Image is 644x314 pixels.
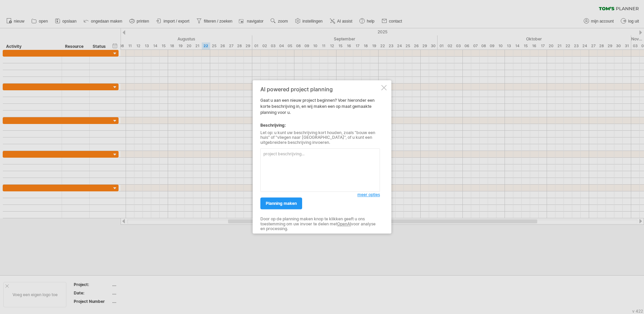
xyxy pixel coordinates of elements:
span: planning maken [266,201,297,206]
div: Door op de planning maken knop te klikken geeft u ons toestemming om uw invoer te delen met voor ... [260,217,380,231]
a: meer opties [357,192,380,198]
a: OpenAI [337,221,351,226]
div: Let op: u kunt uw beschrijving kort houden, zoals "bouw een huis" of "vliegen naar [GEOGRAPHIC_DA... [260,130,380,145]
a: planning maken [260,198,302,210]
div: AI powered project planning [260,86,380,92]
div: Beschrijving: [260,122,380,128]
span: meer opties [357,192,380,197]
div: Gaat u aan een nieuw project beginnen? Voer hieronder een korte beschrijving in, en wij maken een... [260,86,380,227]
